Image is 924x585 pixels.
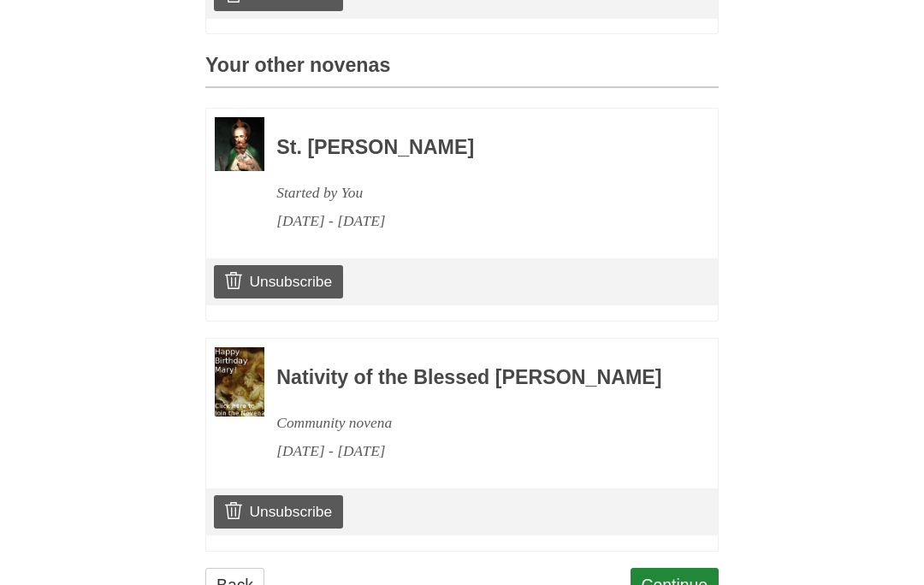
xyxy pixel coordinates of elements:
a: Unsubscribe [214,265,343,298]
img: Novena image [215,347,264,417]
h3: Nativity of the Blessed [PERSON_NAME] [276,367,672,389]
div: [DATE] - [DATE] [276,207,672,235]
h3: St. [PERSON_NAME] [276,137,672,159]
div: [DATE] - [DATE] [276,437,672,465]
h3: Your other novenas [205,55,719,88]
img: Novena image [215,117,264,171]
a: Unsubscribe [214,495,343,528]
div: Community novena [276,409,672,437]
div: Started by You [276,179,672,207]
